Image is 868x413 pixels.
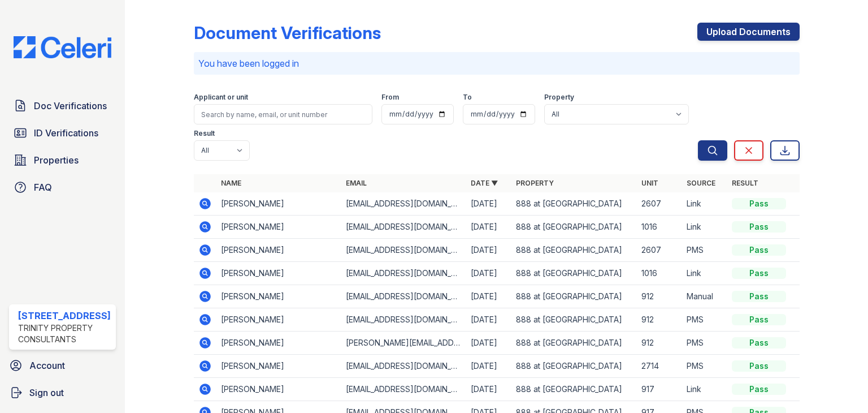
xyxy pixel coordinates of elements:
[682,308,727,332] td: PMS
[221,179,241,187] a: Name
[732,221,786,233] div: Pass
[29,386,64,399] span: Sign out
[466,192,511,216] td: [DATE]
[5,381,120,404] a: Sign out
[9,149,116,171] a: Properties
[341,216,466,239] td: [EMAIL_ADDRESS][DOMAIN_NAME]
[732,337,786,349] div: Pass
[637,216,682,239] td: 1016
[341,192,466,216] td: [EMAIL_ADDRESS][DOMAIN_NAME]
[34,180,52,194] span: FAQ
[463,93,472,102] label: To
[18,322,111,345] div: Trinity Property Consultants
[637,378,682,401] td: 917
[216,192,341,216] td: [PERSON_NAME]
[637,262,682,285] td: 1016
[516,179,554,187] a: Property
[511,192,636,216] td: 888 at [GEOGRAPHIC_DATA]
[466,378,511,401] td: [DATE]
[682,262,727,285] td: Link
[34,153,79,167] span: Properties
[732,384,786,395] div: Pass
[682,192,727,216] td: Link
[381,93,399,102] label: From
[9,94,116,117] a: Doc Verifications
[732,291,786,302] div: Pass
[216,216,341,239] td: [PERSON_NAME]
[682,216,727,239] td: Link
[194,23,381,43] div: Document Verifications
[216,378,341,401] td: [PERSON_NAME]
[341,308,466,332] td: [EMAIL_ADDRESS][DOMAIN_NAME]
[341,262,466,285] td: [EMAIL_ADDRESS][DOMAIN_NAME]
[687,179,715,187] a: Source
[511,285,636,308] td: 888 at [GEOGRAPHIC_DATA]
[346,179,367,187] a: Email
[697,23,800,41] a: Upload Documents
[637,192,682,216] td: 2607
[511,239,636,262] td: 888 at [GEOGRAPHIC_DATA]
[29,359,65,372] span: Account
[466,262,511,285] td: [DATE]
[216,285,341,308] td: [PERSON_NAME]
[682,378,727,401] td: Link
[194,93,248,102] label: Applicant or unit
[18,309,111,322] div: [STREET_ADDRESS]
[511,332,636,355] td: 888 at [GEOGRAPHIC_DATA]
[5,36,120,58] img: CE_Logo_Blue-a8612792a0a2168367f1c8372b55b34899dd931a85d93a1a3d3e32e68fde9ad4.png
[341,285,466,308] td: [EMAIL_ADDRESS][DOMAIN_NAME]
[682,285,727,308] td: Manual
[732,198,786,209] div: Pass
[637,239,682,262] td: 2607
[216,355,341,378] td: [PERSON_NAME]
[9,176,116,199] a: FAQ
[466,216,511,239] td: [DATE]
[637,285,682,308] td: 912
[198,57,795,70] p: You have been logged in
[216,262,341,285] td: [PERSON_NAME]
[34,99,107,113] span: Doc Verifications
[637,308,682,332] td: 912
[194,129,215,138] label: Result
[682,355,727,378] td: PMS
[544,93,574,102] label: Property
[9,122,116,144] a: ID Verifications
[341,378,466,401] td: [EMAIL_ADDRESS][DOMAIN_NAME]
[341,332,466,355] td: [PERSON_NAME][EMAIL_ADDRESS][PERSON_NAME][DOMAIN_NAME]
[637,332,682,355] td: 912
[682,332,727,355] td: PMS
[341,355,466,378] td: [EMAIL_ADDRESS][DOMAIN_NAME]
[216,239,341,262] td: [PERSON_NAME]
[732,244,786,256] div: Pass
[732,268,786,279] div: Pass
[511,308,636,332] td: 888 at [GEOGRAPHIC_DATA]
[682,239,727,262] td: PMS
[511,262,636,285] td: 888 at [GEOGRAPHIC_DATA]
[216,332,341,355] td: [PERSON_NAME]
[466,355,511,378] td: [DATE]
[732,314,786,325] div: Pass
[466,285,511,308] td: [DATE]
[641,179,658,187] a: Unit
[466,239,511,262] td: [DATE]
[637,355,682,378] td: 2714
[466,308,511,332] td: [DATE]
[466,332,511,355] td: [DATE]
[511,216,636,239] td: 888 at [GEOGRAPHIC_DATA]
[216,308,341,332] td: [PERSON_NAME]
[194,104,372,124] input: Search by name, email, or unit number
[732,179,758,187] a: Result
[5,354,120,377] a: Account
[511,378,636,401] td: 888 at [GEOGRAPHIC_DATA]
[341,239,466,262] td: [EMAIL_ADDRESS][DOMAIN_NAME]
[732,360,786,372] div: Pass
[34,126,98,140] span: ID Verifications
[471,179,498,187] a: Date ▼
[511,355,636,378] td: 888 at [GEOGRAPHIC_DATA]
